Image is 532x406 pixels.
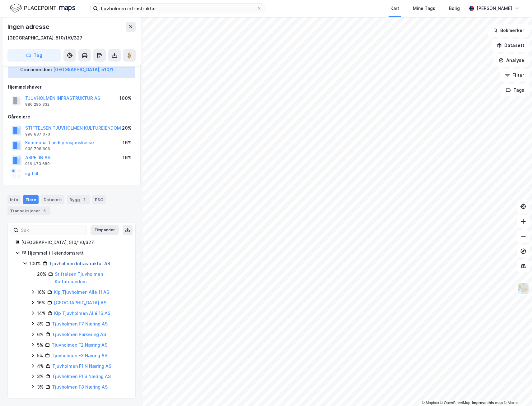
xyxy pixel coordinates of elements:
[8,83,135,91] div: Hjemmelshaver
[30,260,41,267] div: 100%
[7,195,21,204] div: Info
[91,225,119,235] button: Ekspander
[123,154,132,161] div: 16%
[501,376,532,406] iframe: Chat Widget
[119,95,132,102] div: 100%
[53,66,113,73] button: [GEOGRAPHIC_DATA], 510/1
[37,331,44,338] div: 6%
[37,341,43,349] div: 5%
[37,270,46,278] div: 20%
[21,239,128,246] div: [GEOGRAPHIC_DATA], 510/1/0/327
[20,66,52,73] div: Grunneiendom
[472,401,503,405] a: Improve this map
[81,196,87,203] div: 1
[7,206,50,215] div: Transaksjoner
[7,49,61,62] button: Tag
[501,376,532,406] div: Kontrollprogram for chat
[413,5,435,12] div: Mine Tags
[37,320,44,328] div: 8%
[492,39,530,52] button: Datasett
[440,401,470,405] a: OpenStreetMap
[54,289,109,295] a: Klp Tjuvholmen Allé 11 AS
[7,34,82,42] div: [GEOGRAPHIC_DATA], 510/1/0/327
[422,401,439,405] a: Mapbox
[25,161,50,166] div: 916 473 680
[49,261,110,266] a: Tjuvholmen Infrastruktur AS
[67,195,90,204] div: Bygg
[18,225,86,235] input: Søk
[449,5,460,12] div: Bolig
[52,374,111,379] a: Tjuvholmen F1 S Næring AS
[37,288,45,296] div: 16%
[41,195,64,204] div: Datasett
[122,124,132,132] div: 20%
[10,3,75,14] img: logo.f888ab2527a4732fd821a326f86c7f29.svg
[52,342,107,348] a: Tjuvholmen F2 Næring AS
[52,384,108,390] a: Tjuvholmen F8 Næring AS
[488,24,530,37] button: Bokmerker
[7,22,50,32] div: Ingen adresse
[23,195,39,204] div: Eiere
[52,321,108,326] a: Tjuvholmen F7 Næring AS
[28,249,128,257] div: Hjemmel til eiendomsrett
[92,195,106,204] div: ESG
[37,362,44,370] div: 4%
[390,5,399,12] div: Kart
[501,84,530,96] button: Tags
[477,5,512,12] div: [PERSON_NAME]
[52,332,106,337] a: Tjuvholmen Parkering AS
[25,146,50,151] div: 938 708 606
[54,300,106,305] a: [GEOGRAPHIC_DATA] AS
[37,373,44,380] div: 3%
[500,69,530,81] button: Filter
[54,311,110,316] a: Klp Tjuvholmen Allé 16 AS
[37,352,43,359] div: 5%
[25,102,49,107] div: 886 295 332
[52,353,107,358] a: Tjuvholmen F3 Næring AS
[37,299,45,307] div: 16%
[493,54,530,67] button: Analyse
[517,283,529,294] img: Z
[41,208,48,214] div: 5
[8,113,135,121] div: Gårdeiere
[25,132,50,137] div: 998 837 073
[123,139,132,146] div: 16%
[37,383,44,391] div: 3%
[37,310,46,317] div: 14%
[52,363,111,369] a: Tjuvholmen F1 N Næring AS
[98,4,257,13] input: Søk på adresse, matrikkel, gårdeiere, leietakere eller personer
[55,271,103,284] a: Stiftelsen Tjuvholmen Kultureiendom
